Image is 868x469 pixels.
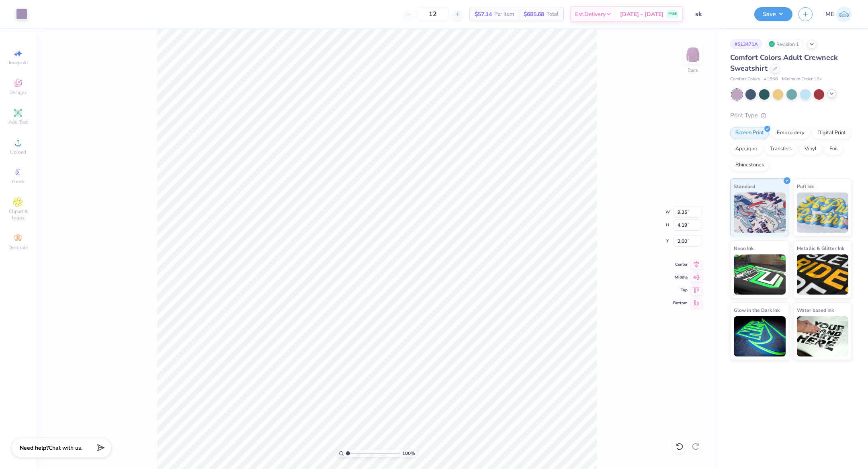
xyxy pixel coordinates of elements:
[730,53,838,73] span: Comfort Colors Adult Crewneck Sweatshirt
[668,11,677,17] span: FREE
[797,254,849,295] img: Metallic & Glitter Ink
[754,7,792,21] button: Save
[797,244,844,252] span: Metallic & Glitter Ink
[20,444,49,452] strong: Need help?
[812,127,851,139] div: Digital Print
[494,10,514,18] span: Per Item
[673,287,688,293] span: Top
[797,193,849,233] img: Puff Ink
[9,59,28,66] span: Image AI
[673,262,688,267] span: Center
[8,119,28,125] span: Add Text
[689,6,748,22] input: Untitled Design
[730,76,760,83] span: Comfort Colors
[734,306,780,314] span: Glow in the Dark Ink
[734,182,755,190] span: Standard
[836,6,852,22] img: Maria Espena
[825,6,852,22] a: ME
[772,127,810,139] div: Embroidery
[417,7,448,21] input: – –
[734,244,753,252] span: Neon Ink
[766,39,803,49] div: Revision 1
[49,444,82,452] span: Chat with us.
[4,208,32,221] span: Clipart & logos
[673,300,688,306] span: Bottom
[765,143,797,155] div: Transfers
[402,450,415,457] span: 100 %
[797,306,834,314] span: Water based Ink
[734,193,786,233] img: Standard
[730,143,762,155] div: Applique
[524,10,544,18] span: $685.68
[547,10,559,18] span: Total
[12,178,25,185] span: Greek
[620,10,663,18] span: [DATE] - [DATE]
[825,10,834,19] span: ME
[730,159,769,171] div: Rhinestones
[730,111,852,120] div: Print Type
[8,244,28,251] span: Decorate
[685,47,701,63] img: Back
[764,76,778,83] span: # 1566
[734,254,786,295] img: Neon Ink
[824,143,843,155] div: Foil
[799,143,822,155] div: Vinyl
[730,127,769,139] div: Screen Print
[688,67,698,74] div: Back
[797,316,849,356] img: Water based Ink
[475,10,492,18] span: $57.14
[782,76,822,83] span: Minimum Order: 12 +
[673,274,688,280] span: Middle
[9,89,27,96] span: Designs
[10,149,26,155] span: Upload
[734,316,786,356] img: Glow in the Dark Ink
[575,10,606,18] span: Est. Delivery
[730,39,762,49] div: # 513471A
[797,182,814,190] span: Puff Ink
